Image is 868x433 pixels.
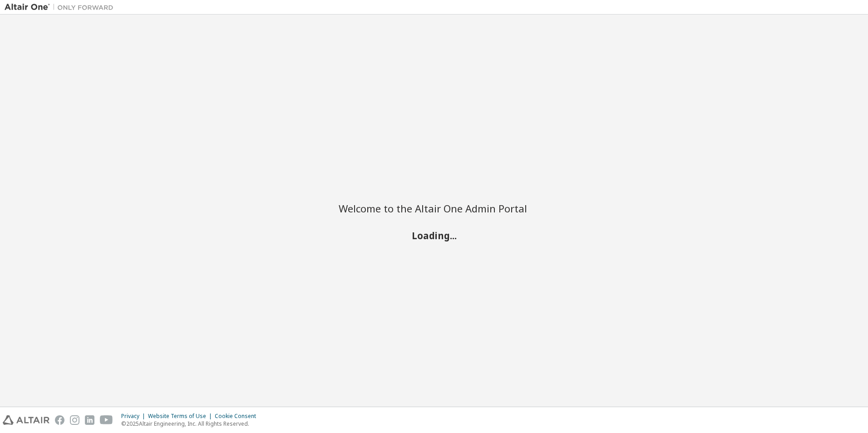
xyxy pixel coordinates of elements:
[339,230,529,241] h2: Loading...
[55,415,64,425] img: facebook.svg
[339,202,529,215] h2: Welcome to the Altair One Admin Portal
[3,415,49,425] img: altair_logo.svg
[121,420,261,428] p: © 2025 Altair Engineering, Inc. All Rights Reserved.
[85,415,94,425] img: linkedin.svg
[70,415,79,425] img: instagram.svg
[5,3,118,12] img: Altair One
[100,415,113,425] img: youtube.svg
[121,413,148,420] div: Privacy
[148,413,215,420] div: Website Terms of Use
[215,413,261,420] div: Cookie Consent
